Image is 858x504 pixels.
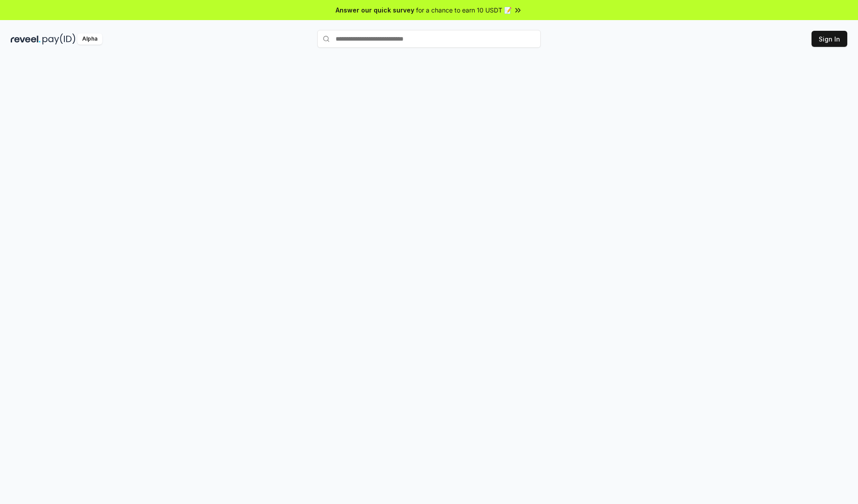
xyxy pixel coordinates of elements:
button: Sign In [812,31,847,47]
img: reveel_dark [11,33,41,45]
span: for a chance to earn 10 USDT 📝 [416,5,512,15]
img: pay_id [42,33,76,45]
span: Answer our quick survey [336,5,414,15]
div: Alpha [77,33,102,45]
